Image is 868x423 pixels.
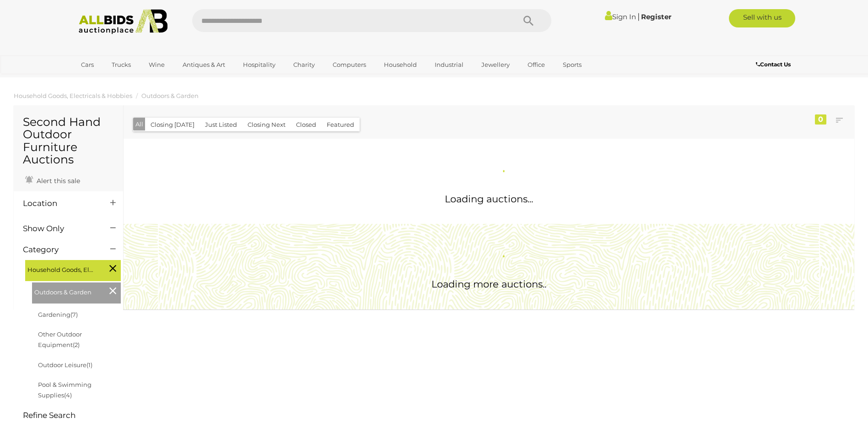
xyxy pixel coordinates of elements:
h1: Second Hand Outdoor Furniture Auctions [23,116,114,166]
h4: Refine Search [23,411,121,420]
a: Pool & Swimming Supplies(4) [38,381,92,399]
a: Alert this sale [23,173,82,187]
a: Hospitality [237,57,281,72]
a: Contact Us [756,60,793,70]
a: Household [378,57,423,72]
a: Other Outdoor Equipment(2) [38,331,82,348]
a: Household Goods, Electricals & Hobbies [14,92,132,99]
a: Register [641,12,671,21]
button: Just Listed [199,118,243,132]
span: (2) [73,341,80,348]
span: Loading auctions... [445,193,533,205]
h4: Category [23,245,97,254]
a: Antiques & Art [177,57,231,72]
a: Cars [75,57,100,72]
span: | [637,11,640,22]
a: Computers [327,57,372,72]
a: Outdoor Leisure(1) [38,361,92,369]
a: Outdoors & Garden [141,92,199,99]
a: Sports [557,57,588,72]
a: Charity [287,57,321,72]
span: (1) [86,361,92,369]
a: Sign In [605,12,636,21]
a: Industrial [429,57,469,72]
button: Search [506,9,551,32]
span: (7) [70,311,78,318]
div: 0 [815,114,826,125]
img: Allbids.com.au [74,9,173,34]
h4: Location [23,199,97,208]
span: (4) [64,391,72,399]
a: Jewellery [475,57,516,72]
span: Household Goods, Electricals & Hobbies [27,262,96,275]
span: Loading more auctions.. [431,278,546,290]
span: Outdoors & Garden [34,285,103,298]
span: Alert this sale [34,177,80,185]
button: Featured [321,118,360,132]
b: Contact Us [756,61,791,68]
a: Gardening(7) [38,311,78,318]
a: [GEOGRAPHIC_DATA] [75,72,152,87]
button: Closing [DATE] [145,118,200,132]
a: Sell with us [729,9,795,27]
button: Closed [291,118,322,132]
a: Office [522,57,551,72]
a: Wine [143,57,171,72]
h4: Show Only [23,224,97,233]
a: Trucks [106,57,137,72]
button: Closing Next [242,118,291,132]
button: All [133,118,146,131]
